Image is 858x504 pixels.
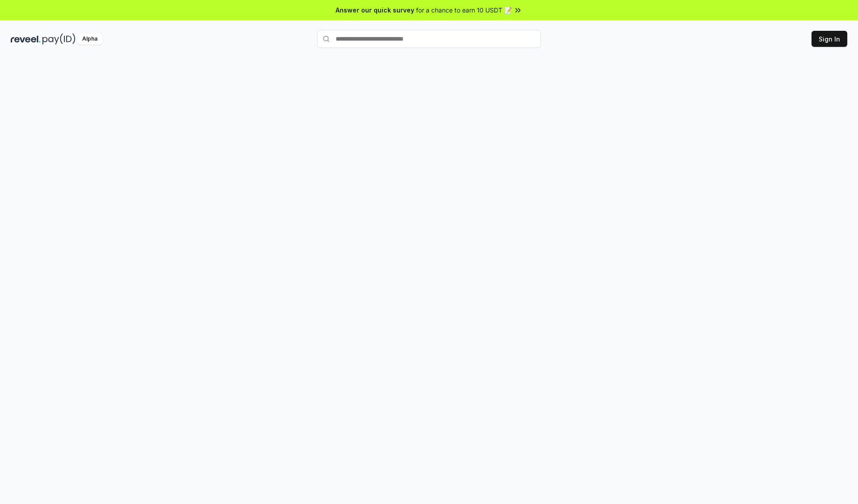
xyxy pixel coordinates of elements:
img: pay_id [42,33,76,45]
div: Alpha [77,33,102,45]
img: reveel_dark [11,33,41,45]
button: Sign In [812,31,847,47]
span: for a chance to earn 10 USDT 📝 [416,5,512,15]
span: Answer our quick survey [336,5,414,15]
